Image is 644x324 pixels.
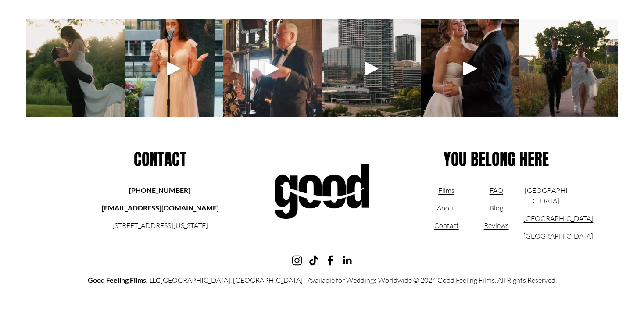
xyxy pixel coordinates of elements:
[26,19,125,117] img: Screengrabs from a recent wedding that my beautiful wife @laura__palasz colorgraded! We have a de...
[342,255,352,266] a: LinkedIn
[437,203,456,213] a: About
[523,231,593,241] a: [GEOGRAPHIC_DATA]
[129,186,190,194] strong: [PHONE_NUMBER]
[523,185,568,206] p: [GEOGRAPHIC_DATA]
[490,185,503,196] a: FAQ
[399,150,594,168] h3: You belong here
[292,255,302,266] a: Instagram
[26,275,619,285] p: [GEOGRAPHIC_DATA], [GEOGRAPHIC_DATA] | Available for Weddings Worldwide © 2024 Good Feeling Films...
[434,220,459,231] a: Contact
[490,203,503,213] a: Blog
[88,276,161,284] strong: Good Feeling Films, LLC
[102,203,219,212] strong: [EMAIL_ADDRESS][DOMAIN_NAME]
[484,220,509,231] a: Reviews
[75,150,245,168] h3: Contact
[308,255,319,266] a: TikTok
[100,220,220,231] p: [STREET_ADDRESS][US_STATE]
[523,213,593,224] a: [GEOGRAPHIC_DATA]
[325,255,336,266] a: Facebook
[438,185,454,196] a: Films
